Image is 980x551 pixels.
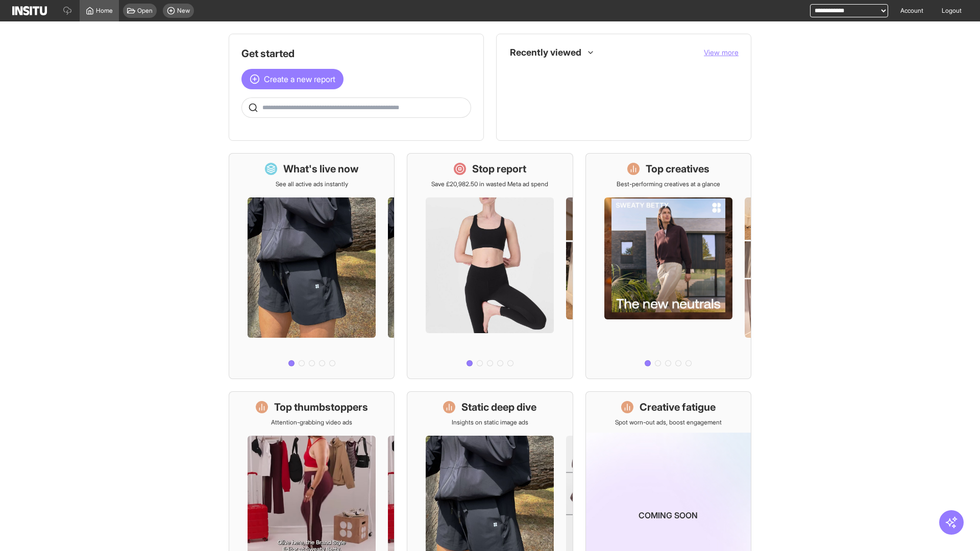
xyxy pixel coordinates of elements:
[513,67,525,79] div: Insights
[431,180,548,188] p: Save £20,982.50 in wasted Meta ad spend
[241,46,471,61] h1: Get started
[646,162,709,176] h1: Top creatives
[531,91,577,99] span: Static Deep Dive
[264,73,335,85] span: Create a new report
[12,6,47,15] img: Logo
[531,69,625,77] span: Top 10 Unique Creatives [Beta]
[229,153,395,379] a: What's live nowSee all active ads instantly
[513,112,525,124] div: Insights
[513,89,525,102] div: Insights
[452,418,528,427] p: Insights on static image ads
[271,418,352,427] p: Attention-grabbing video ads
[704,47,739,58] button: View more
[137,7,153,15] span: Open
[531,114,596,122] span: Creative Fatigue [Beta]
[531,69,730,77] span: Top 10 Unique Creatives [Beta]
[407,153,573,379] a: Stop reportSave £20,982.50 in wasted Meta ad spend
[472,162,526,176] h1: Stop report
[283,162,359,176] h1: What's live now
[531,114,730,122] span: Creative Fatigue [Beta]
[274,400,368,414] h1: Top thumbstoppers
[96,7,113,15] span: Home
[585,153,751,379] a: Top creativesBest-performing creatives at a glance
[531,91,730,99] span: Static Deep Dive
[177,7,190,15] span: New
[241,69,344,89] button: Create a new report
[617,180,720,188] p: Best-performing creatives at a glance
[461,400,536,414] h1: Static deep dive
[704,48,739,57] span: View more
[276,180,348,188] p: See all active ads instantly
